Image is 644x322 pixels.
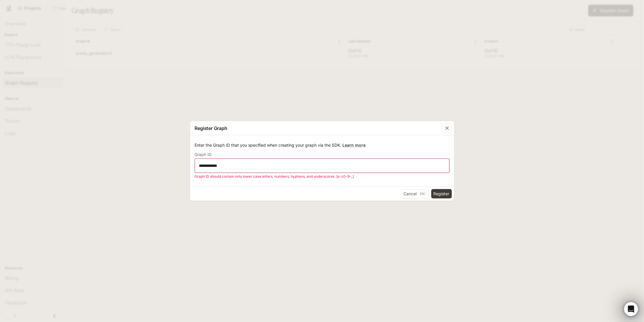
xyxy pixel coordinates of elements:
[195,174,445,179] p: Graph ID should contain only lower case letters, numbers, hyphens, and underscores. [a-z0-9-_]
[195,142,449,148] p: Enter the Graph ID that you specified when creating your graph via the SDK.
[431,189,452,198] button: Register
[401,189,429,198] button: CancelEsc
[195,125,227,132] p: Register Graph
[343,143,366,148] a: Learn more
[624,302,638,316] iframe: Intercom live chat
[419,191,426,197] p: Esc
[195,153,212,157] p: Graph ID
